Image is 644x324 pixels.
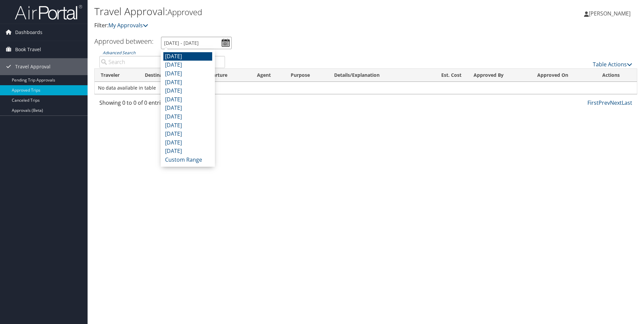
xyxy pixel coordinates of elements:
th: Approved On: activate to sort column ascending [531,69,597,82]
td: No data available in table [95,82,637,94]
a: My Approvals [108,22,148,29]
li: [DATE] [163,138,212,147]
th: Agent [251,69,285,82]
li: [DATE] [163,87,212,95]
th: Approved By: activate to sort column ascending [468,69,531,82]
th: Details/Explanation [328,69,423,82]
li: [DATE] [163,61,212,69]
li: [DATE] [163,130,212,138]
input: Advanced Search [99,56,225,68]
th: Est. Cost: activate to sort column ascending [423,69,468,82]
span: Dashboards [15,24,42,41]
li: [DATE] [163,95,212,104]
a: First [587,99,599,106]
a: Prev [599,99,610,106]
th: Traveler: activate to sort column ascending [95,69,139,82]
a: Last [622,99,632,106]
input: [DATE] - [DATE] [161,37,232,49]
div: Showing 0 to 0 of 0 entries [99,99,225,110]
li: [DATE] [163,52,212,61]
small: Approved [167,6,202,18]
li: [DATE] [163,104,212,112]
a: Advanced Search [103,50,135,56]
span: Travel Approval [15,58,51,75]
img: airportal-logo.png [15,4,82,20]
th: Destination: activate to sort column ascending [139,69,198,82]
h3: Approved between: [94,37,154,46]
li: [DATE] [163,112,212,121]
th: Actions [596,69,637,82]
a: Table Actions [593,61,632,68]
p: Filter: [94,21,456,30]
h1: Travel Approval: [94,4,456,19]
span: Book Travel [15,41,41,58]
a: [PERSON_NAME] [584,3,637,24]
li: [DATE] [163,69,212,78]
li: [DATE] [163,121,212,130]
li: [DATE] [163,147,212,156]
a: Next [610,99,622,106]
th: Purpose [285,69,328,82]
li: Custom Range [163,156,212,164]
span: [PERSON_NAME] [589,10,631,17]
th: Departure: activate to sort column ascending [198,69,251,82]
li: [DATE] [163,78,212,87]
